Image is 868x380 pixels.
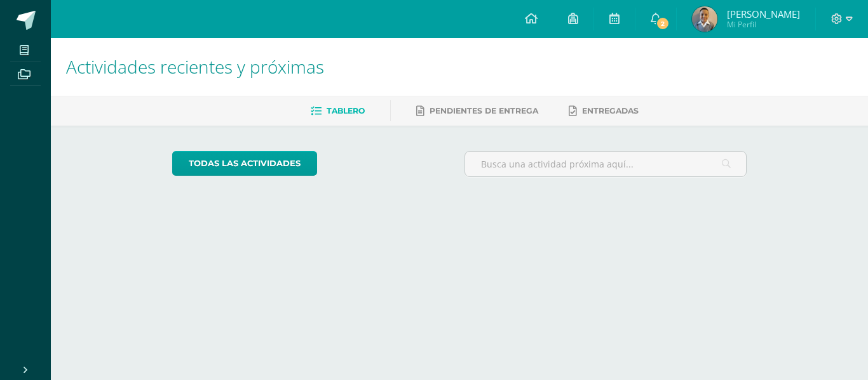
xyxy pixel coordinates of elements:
[311,101,365,121] a: Tablero
[692,6,717,32] img: 7bea6cf810ea11160ac5c13c02e93891.png
[66,55,324,79] span: Actividades recientes y próximas
[727,19,800,30] span: Mi Perfil
[327,106,365,115] span: Tablero
[656,16,670,30] span: 2
[430,106,538,115] span: Pendientes de entrega
[582,106,639,115] span: Entregadas
[465,152,747,176] input: Busca una actividad próxima aquí...
[569,101,639,121] a: Entregadas
[416,101,538,121] a: Pendientes de entrega
[727,8,800,20] span: [PERSON_NAME]
[172,151,317,176] a: todas las Actividades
